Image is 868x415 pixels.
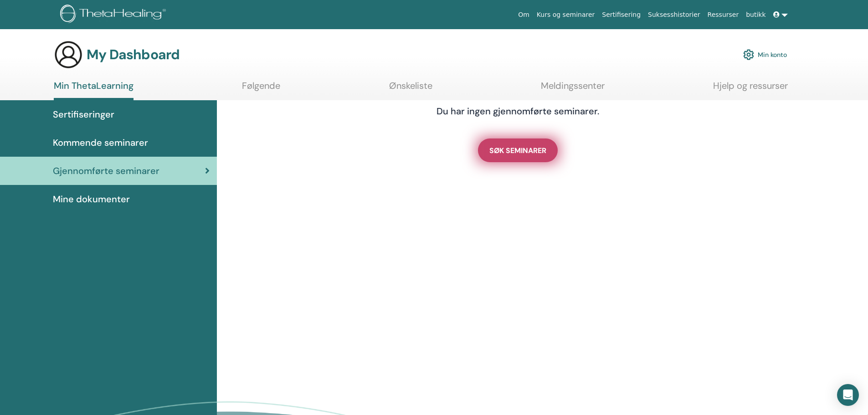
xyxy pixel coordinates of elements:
[53,108,114,121] span: Sertifiseringer
[54,80,134,100] a: Min ThetaLearning
[743,47,754,62] img: cog.svg
[389,80,432,98] a: Ønskeliste
[713,80,788,98] a: Hjelp og ressurser
[742,6,769,23] a: butikk
[704,6,743,23] a: Ressurser
[489,146,546,155] span: SØK SEMINARER
[87,46,180,63] h3: My Dashboard
[53,164,159,178] span: Gjennomførte seminarer
[541,80,605,98] a: Meldingssenter
[533,6,598,23] a: Kurs og seminarer
[598,6,644,23] a: Sertifisering
[53,192,130,206] span: Mine dokumenter
[53,136,148,149] span: Kommende seminarer
[478,138,558,162] a: SØK SEMINARER
[242,80,280,98] a: Følgende
[837,384,859,406] div: Open Intercom Messenger
[743,45,787,65] a: Min konto
[514,6,533,23] a: Om
[375,106,662,117] h4: Du har ingen gjennomførte seminarer.
[54,40,83,69] img: generic-user-icon.jpg
[60,5,169,25] img: logo.png
[644,6,704,23] a: Suksesshistorier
